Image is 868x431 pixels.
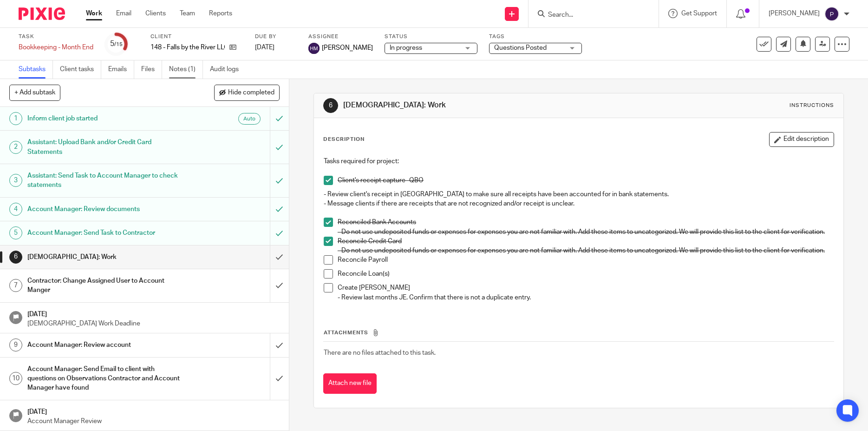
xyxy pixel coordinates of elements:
button: + Add subtask [9,85,60,100]
a: Files [141,60,162,79]
img: Pixie [19,7,65,20]
a: Work [86,9,102,18]
input: Search [547,11,631,20]
label: Client [150,33,243,40]
label: Assignee [308,33,373,40]
div: 7 [9,279,22,292]
h1: [DATE] [27,405,280,417]
img: svg%3E [308,43,320,54]
p: Reconcile Loan(s) [338,269,834,278]
p: Account Manager Review [27,417,280,426]
h1: Contractor: Change Assigned User to Account Manger [27,274,183,298]
div: 6 [323,98,338,113]
h1: [DEMOGRAPHIC_DATA]: Work [27,250,183,264]
p: Reconcile Payroll [338,255,834,265]
a: Client tasks [60,60,101,79]
span: Get Support [681,10,717,17]
a: Clients [145,9,166,18]
h1: Account Manager: Review account [27,338,183,352]
h1: Inform client job started [27,112,183,126]
div: 4 [9,203,22,216]
a: Subtasks [19,60,53,79]
p: Reconciled Bank Accounts [338,218,834,227]
div: 3 [9,174,22,187]
div: 5 [110,39,123,49]
p: - Review last months JE. Confirm that there is not a duplicate entry. [338,293,834,302]
div: 2 [9,141,22,154]
p: - Message clients if there are receipts that are not recognized and/or receipt is unclear. [324,199,834,208]
h1: [DEMOGRAPHIC_DATA]: Work [343,100,599,110]
a: Email [116,9,131,18]
h1: Assistant: Send Task to Account Manager to check statements [27,169,183,192]
p: [PERSON_NAME] [769,9,820,18]
span: Questions Posted [494,45,547,51]
span: There are no files attached to this task. [324,350,436,356]
p: - Review client's receipt in [GEOGRAPHIC_DATA] to make sure all receipts have been accounted for ... [324,190,834,199]
p: Tasks required for project: [324,157,834,166]
span: [PERSON_NAME] [322,43,373,53]
h1: Assistant: Upload Bank and/or Credit Card Statements [27,135,183,159]
button: Hide completed [214,85,280,100]
small: /15 [114,42,123,47]
p: Create [PERSON_NAME] [338,283,834,292]
div: 5 [9,226,22,239]
div: 1 [9,112,22,125]
span: In progress [390,45,422,51]
a: Audit logs [210,60,246,79]
button: Edit description [769,132,834,147]
div: Bookkeeping - Month End [19,43,93,52]
button: Attach new file [323,373,377,394]
a: Emails [108,60,134,79]
p: - Do not use undeposited funds or expenses for expenses you are not familiar with. Add these item... [338,227,834,237]
div: 10 [9,372,22,385]
p: - Do not use undeposited funds or expenses for expenses you are not familiar with. Add these item... [338,246,834,255]
p: Client's receipt capture- QBO [338,176,834,185]
p: Description [323,136,365,143]
a: Notes (1) [169,60,203,79]
div: 6 [9,251,22,264]
a: Team [180,9,195,18]
h1: Account Manager: Review documents [27,202,183,216]
label: Status [385,33,477,40]
p: 148 - Falls by the River LLC [150,43,225,52]
span: Hide completed [228,89,274,97]
h1: Account Manager: Send Task to Contractor [27,226,183,240]
label: Task [19,33,93,40]
span: [DATE] [255,44,274,51]
div: 9 [9,338,22,351]
h1: Account Manager: Send Email to client with questions on Observations Contractor and Account Manag... [27,362,183,395]
p: Reconcile Credit Card [338,237,834,246]
label: Due by [255,33,297,40]
h1: [DATE] [27,307,280,319]
div: Instructions [790,102,834,109]
img: svg%3E [824,7,839,21]
p: [DEMOGRAPHIC_DATA] Work Deadline [27,319,280,328]
span: Attachments [324,330,368,335]
div: Auto [238,113,261,125]
label: Tags [489,33,582,40]
a: Reports [209,9,232,18]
